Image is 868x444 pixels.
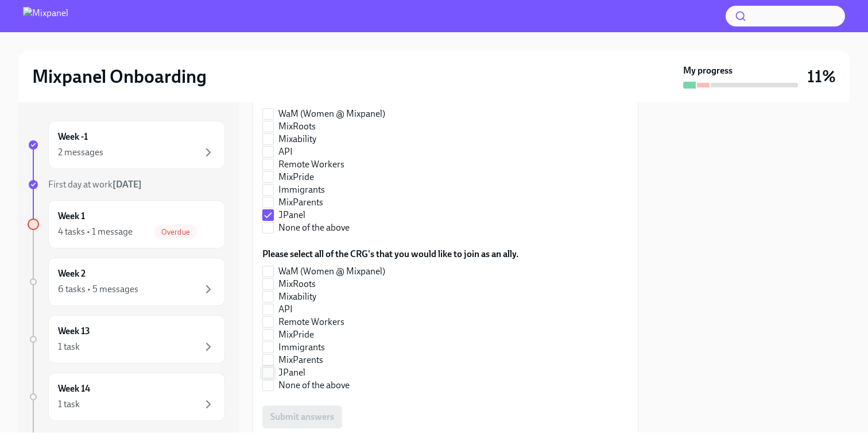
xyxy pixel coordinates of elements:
strong: [DATE] [113,179,142,190]
a: Week 131 task [28,315,225,363]
span: Remote Workers [278,158,344,171]
div: 4 tasks • 1 message [58,225,133,238]
span: Remote Workers [278,316,344,328]
h6: Week 14 [58,382,90,395]
span: Immigrants [278,183,325,196]
strong: My progress [683,64,733,77]
span: MixRoots [278,278,316,290]
a: Week -12 messages [28,121,225,169]
span: MixPride [278,171,314,183]
a: First day at work[DATE] [28,178,225,191]
span: MixPride [278,328,314,341]
span: Mixability [278,290,316,303]
div: 2 messages [58,146,103,159]
a: Week 141 task [28,373,225,421]
div: 1 task [58,398,80,411]
span: Mixability [278,133,316,146]
span: JPanel [278,366,305,379]
a: Week 14 tasks • 1 messageOverdue [28,200,225,248]
span: MixParents [278,196,323,209]
h3: 11% [807,66,836,87]
span: First day at work [48,179,142,190]
img: Mixpanel [23,7,68,25]
a: Week 26 tasks • 5 messages [28,258,225,306]
div: 1 task [58,340,80,353]
h6: Week -1 [58,131,88,143]
span: Overdue [154,228,197,236]
div: 6 tasks • 5 messages [58,283,138,296]
span: None of the above [278,221,350,234]
span: WaM (Women @ Mixpanel) [278,108,385,120]
h2: Mixpanel Onboarding [32,65,207,88]
span: JPanel [278,209,305,221]
h6: Week 1 [58,210,85,223]
span: API [278,303,293,316]
label: Please select all of the CRG's that you would like to join as an ally. [262,248,519,261]
h6: Week 13 [58,325,90,338]
strong: [DATE] [112,431,141,442]
span: MixParents [278,354,323,366]
span: None of the above [278,379,350,392]
span: Immigrants [278,341,325,354]
h6: Week 2 [58,267,86,280]
span: WaM (Women @ Mixpanel) [278,265,385,278]
span: API [278,146,293,158]
span: MixRoots [278,120,316,133]
span: Experience ends [48,431,141,442]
